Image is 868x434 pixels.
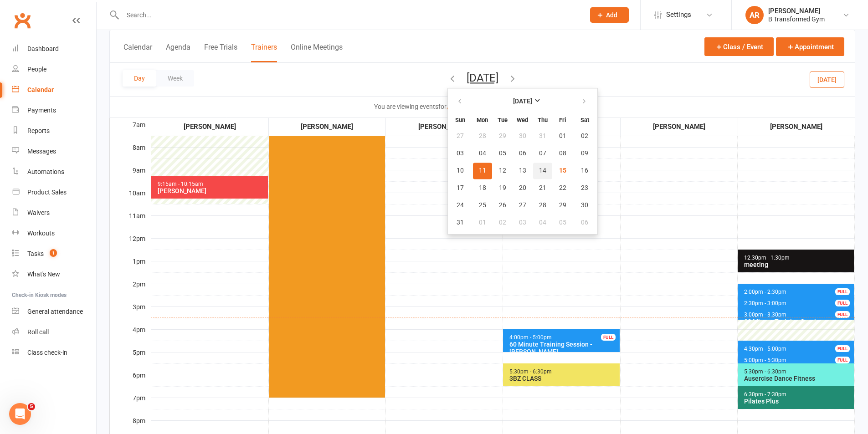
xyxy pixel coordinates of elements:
span: 05 [499,150,506,157]
button: 02 [573,128,596,144]
span: 1 [50,249,57,257]
button: 08 [553,145,572,162]
span: 07 [539,150,546,157]
div: Automations [27,168,64,175]
a: Automations [12,162,96,182]
div: FULL [601,334,616,341]
button: 13 [513,163,532,179]
button: 27 [513,197,532,214]
span: 23 [581,184,588,192]
span: 03 [519,219,526,226]
span: 18 [479,184,486,192]
button: 05 [553,214,572,231]
span: 05 [559,219,566,226]
button: Free Trials [204,43,237,62]
span: 02 [581,133,588,140]
button: 06 [573,214,596,231]
span: 5:30pm - 6:30pm [744,368,787,375]
span: 22 [559,184,566,192]
span: 26 [499,202,506,209]
div: AR [745,6,764,24]
span: 06 [519,150,526,157]
div: 2pm [110,279,151,302]
div: Dashboard [27,45,59,52]
span: 25 [479,202,486,209]
span: 13 [519,167,526,174]
div: 8am [110,143,151,165]
a: Payments [12,100,96,121]
div: 6pm [110,370,151,393]
span: 3:00pm - 3:30pm [744,311,787,318]
button: 04 [533,214,552,231]
div: Messages [27,148,56,155]
button: 30 [513,128,532,144]
div: Class check-in [27,349,67,356]
span: 10 [457,167,464,174]
button: 01 [473,214,492,231]
div: 3pm [110,302,151,325]
span: 15 [559,167,566,174]
span: 16 [581,167,588,174]
div: 30 Minute Training Session - [PERSON_NAME] [744,318,852,332]
button: 28 [533,197,552,214]
small: Thursday [538,117,548,123]
div: [PERSON_NAME] [157,187,266,194]
span: 28 [539,202,546,209]
div: Product Sales [27,189,67,196]
button: 03 [513,214,532,231]
span: 04 [479,150,486,157]
button: Trainers [251,43,277,62]
span: 2:00pm - 2:30pm [744,289,787,295]
div: Waivers [27,209,50,216]
span: 29 [559,202,566,209]
div: Patricia Hardgrave's availability: 7:00am - 10:30am [151,124,268,204]
button: 03 [449,145,472,162]
span: 14 [539,167,546,174]
div: 9am [110,165,151,188]
span: 31 [457,219,464,226]
button: 29 [553,197,572,214]
div: 60 Minute Training Session - [PERSON_NAME] [509,341,617,355]
div: meeting [744,261,852,268]
div: [PERSON_NAME] [739,121,855,132]
div: FULL [835,311,850,318]
button: 20 [513,180,532,196]
div: Roll call [27,328,49,336]
span: 4:00pm - 5:00pm [509,334,552,341]
span: Settings [666,5,691,25]
a: What's New [12,264,96,285]
span: 9:15am - 10:15am [157,181,204,187]
div: FULL [835,357,850,363]
button: 10 [449,163,472,179]
span: 01 [479,219,486,226]
span: 12 [499,167,506,174]
span: 29 [499,133,506,140]
a: Dashboard [12,39,96,59]
div: General attendance [27,308,83,315]
div: Ausercise Dance Fitness [744,375,852,382]
a: Waivers [12,203,96,223]
span: 6:30pm - 7:30pm [744,391,787,398]
button: Day [123,70,156,87]
div: 7am [110,120,151,143]
small: Sunday [455,117,465,123]
span: 30 [581,202,588,209]
a: General attendance kiosk mode [12,301,96,322]
button: 31 [449,214,472,231]
span: 04 [539,219,546,226]
span: 27 [457,133,464,140]
button: 26 [493,197,512,214]
div: Payments [27,107,56,114]
button: 11 [473,163,492,179]
strong: [DATE] [513,98,532,105]
button: 06 [513,145,532,162]
span: 5:30pm - 6:30pm [509,368,552,375]
div: FULL [835,345,850,352]
button: 24 [449,197,472,214]
div: [PERSON_NAME] [621,121,737,132]
button: Agenda [166,43,190,62]
a: Reports [12,121,96,141]
div: 1pm [110,256,151,279]
div: FULL [835,288,850,295]
button: 22 [553,180,572,196]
